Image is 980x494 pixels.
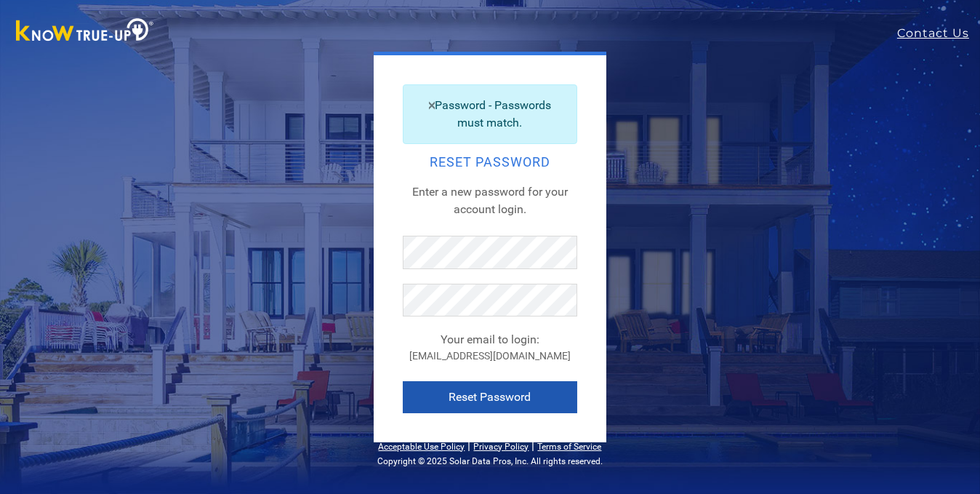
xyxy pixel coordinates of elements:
[403,348,577,364] div: [EMAIL_ADDRESS][DOMAIN_NAME]
[403,84,577,144] div: Password - Passwords must match.
[429,95,435,115] a: Close
[897,25,980,42] a: Contact Us
[538,442,602,452] a: Terms of Service
[403,156,577,169] h2: Reset Password
[468,439,471,453] span: |
[412,185,568,216] span: Enter a new password for your account login.
[403,331,577,348] div: Your email to login:
[532,439,535,453] span: |
[379,442,465,452] a: Acceptable Use Policy
[474,442,529,452] a: Privacy Policy
[9,15,161,48] img: Know True-Up
[403,381,577,413] button: Reset Password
